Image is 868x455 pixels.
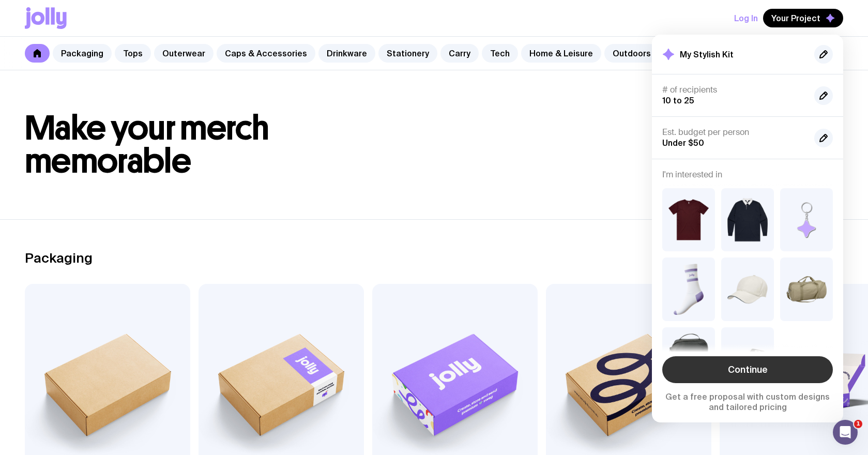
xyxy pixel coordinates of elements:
a: Carry [440,44,479,63]
button: Your Project [763,9,843,27]
span: 1 [854,420,862,428]
a: Outdoors [604,44,659,63]
h4: # of recipients [662,85,806,95]
h2: Packaging [25,250,93,266]
a: Drinkware [318,44,375,63]
a: Caps & Accessories [217,44,315,63]
button: Log In [734,9,758,27]
a: Home & Leisure [521,44,601,63]
h2: My Stylish Kit [680,49,734,59]
iframe: Intercom live chat [833,420,858,445]
a: Continue [662,356,833,383]
span: Make your merch memorable [25,108,269,181]
p: Get a free proposal with custom designs and tailored pricing [662,391,833,412]
a: Outerwear [154,44,214,63]
span: Your Project [771,13,820,23]
span: Under $50 [662,138,704,147]
a: Packaging [53,44,112,63]
a: Tech [482,44,518,63]
h4: Est. budget per person [662,127,806,138]
a: Tops [115,44,151,63]
span: 10 to 25 [662,96,694,105]
a: Stationery [378,44,437,63]
h4: I'm interested in [662,170,833,180]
